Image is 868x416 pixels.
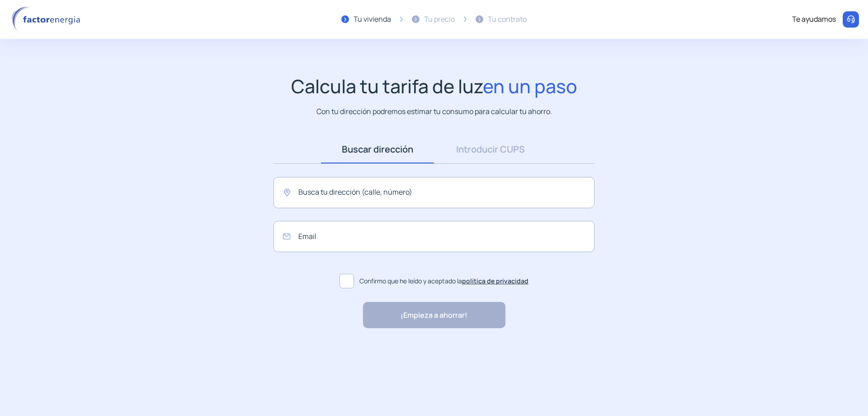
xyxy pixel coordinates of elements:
[291,75,577,97] h1: Calcula tu tarifa de luz
[9,6,86,33] img: logo factor
[846,15,855,24] img: llamar
[462,277,528,285] a: política de privacidad
[424,14,455,25] div: Tu precio
[792,14,836,25] div: Te ayudamos
[321,135,434,163] a: Buscar dirección
[488,14,527,25] div: Tu contrato
[359,276,528,286] span: Confirmo que he leído y aceptado la
[483,73,577,99] span: en un paso
[316,106,552,117] p: Con tu dirección podremos estimar tu consumo para calcular tu ahorro.
[434,135,547,163] a: Introducir CUPS
[354,14,391,25] div: Tu vivienda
